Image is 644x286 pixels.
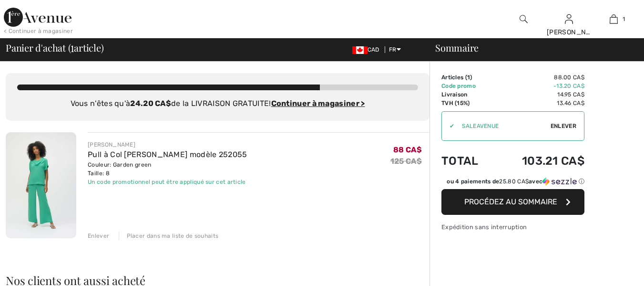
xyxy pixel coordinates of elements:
a: Pull à Col [PERSON_NAME] modèle 252055 [88,150,247,159]
img: Pull à Col Bénitier modèle 252055 [6,132,76,238]
a: Continuer à magasiner > [271,99,365,108]
div: < Continuer à magasiner [4,27,73,35]
img: Mon panier [610,13,618,25]
input: Code promo [454,112,551,140]
a: 1 [592,13,636,25]
strong: 24.20 CA$ [130,99,171,108]
div: ✔ [442,122,454,130]
img: recherche [520,13,528,25]
div: Enlever [88,232,109,240]
div: Un code promotionnel peut être appliqué sur cet article [88,178,247,186]
td: Code promo [441,82,495,90]
img: Mes infos [565,13,573,25]
td: 103.21 CA$ [495,145,585,177]
div: ou 4 paiements de25.80 CA$avecSezzle Cliquez pour en savoir plus sur Sezzle [441,177,584,189]
td: 13.46 CA$ [495,99,585,107]
div: Sommaire [424,43,638,53]
td: Total [441,145,495,177]
td: Articles ( ) [441,73,495,82]
span: 88 CA$ [393,145,422,154]
div: Placer dans ma liste de souhaits [119,232,219,240]
div: ou 4 paiements de avec [447,177,584,186]
div: Couleur: Garden green Taille: 8 [88,160,247,178]
span: Procédez au sommaire [464,197,557,206]
img: Sezzle [542,177,577,186]
img: Canadian Dollar [352,46,368,54]
button: Procédez au sommaire [441,189,584,215]
span: 1 [71,41,74,53]
td: -13.20 CA$ [495,82,585,90]
span: FR [389,46,401,53]
s: 125 CA$ [390,157,422,166]
span: 25.80 CA$ [499,178,529,185]
a: Se connecter [565,14,573,23]
div: Expédition sans interruption [441,222,584,232]
div: Vous n'êtes qu'à de la LIVRAISON GRATUITE! [17,98,418,109]
span: Panier d'achat ( article) [6,43,104,53]
div: [PERSON_NAME] [88,140,247,149]
h2: Nos clients ont aussi acheté [6,275,429,286]
span: Enlever [551,122,576,130]
div: [PERSON_NAME] [547,27,591,37]
span: 1 [623,15,625,23]
td: 88.00 CA$ [495,73,585,82]
img: 1ère Avenue [4,8,72,27]
td: Livraison [441,90,495,99]
span: CAD [352,46,383,53]
td: 14.95 CA$ [495,90,585,99]
td: TVH (15%) [441,99,495,107]
span: 1 [467,74,470,81]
